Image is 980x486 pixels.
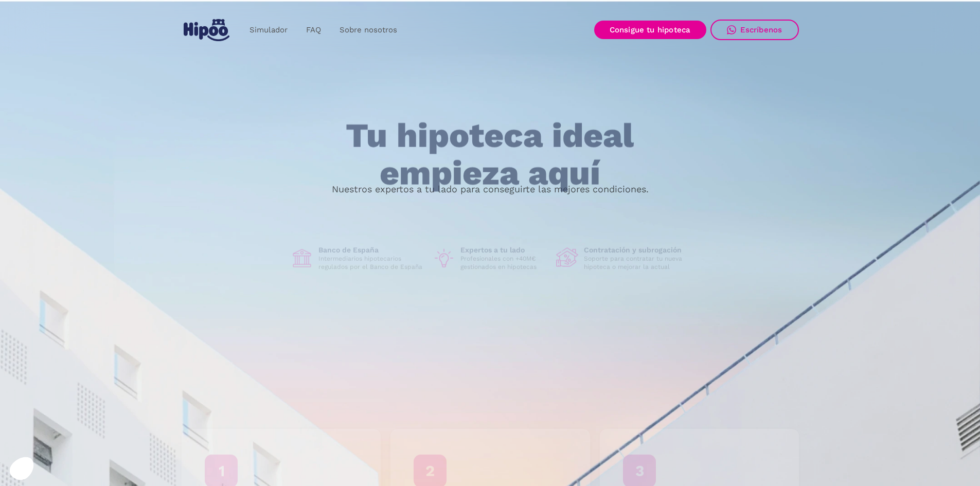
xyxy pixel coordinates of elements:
p: Intermediarios hipotecarios regulados por el Banco de España [318,255,424,271]
a: Simulador [240,20,297,40]
div: Escríbenos [740,25,782,34]
p: Profesionales con +40M€ gestionados en hipotecas [460,255,548,271]
a: FAQ [297,20,330,40]
h1: Tu hipoteca ideal empieza aquí [295,117,685,192]
h1: Contratación y subrogación [584,245,690,255]
a: Mejorar mi hipoteca [489,255,644,279]
a: home [182,15,232,45]
a: Escríbenos [710,20,799,40]
a: Consigue tu hipoteca [594,21,706,39]
h1: Banco de España [318,245,424,255]
a: Sobre nosotros [330,20,406,40]
h1: Expertos a tu lado [460,245,548,255]
a: Buscar nueva hipoteca [336,255,485,279]
p: Soporte para contratar tu nueva hipoteca o mejorar la actual [584,255,690,271]
p: Nuestros expertos a tu lado para conseguirte las mejores condiciones. [332,185,649,193]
